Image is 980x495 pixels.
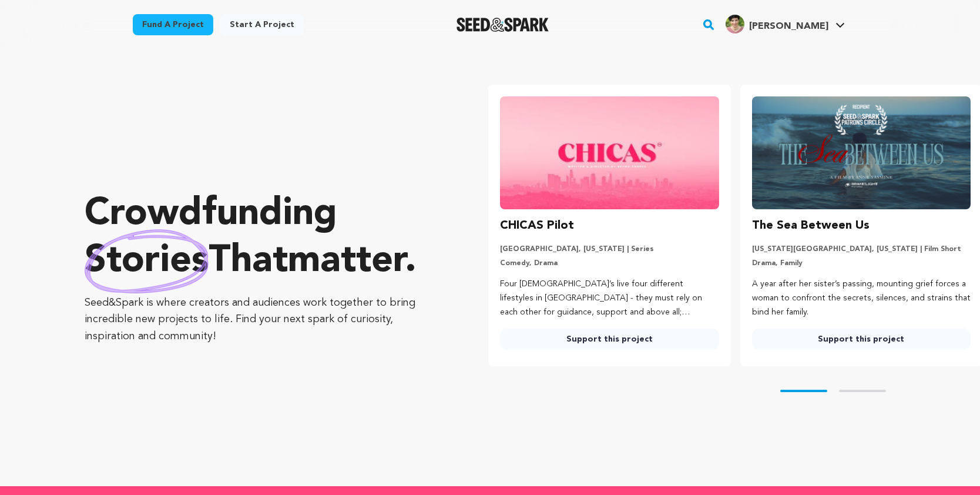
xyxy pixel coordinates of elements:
[220,14,304,35] a: Start a project
[752,277,971,319] p: A year after her sister’s passing, mounting grief forces a woman to confront the secrets, silence...
[723,12,847,34] a: Gemma R.'s Profile
[752,96,971,209] img: The Sea Between Us image
[500,329,719,350] a: Support this project
[457,18,549,32] img: Seed&Spark Logo Dark Mode
[500,259,719,268] p: Comedy, Drama
[85,229,209,293] img: hand sketched image
[749,22,828,31] span: [PERSON_NAME]
[500,245,719,254] p: [GEOGRAPHIC_DATA], [US_STATE] | Series
[85,191,441,285] p: Crowdfunding that .
[752,259,971,268] p: Drama, Family
[133,14,213,35] a: Fund a project
[726,15,828,34] div: Gemma R.'s Profile
[723,12,847,37] span: Gemma R.'s Profile
[752,245,971,254] p: [US_STATE][GEOGRAPHIC_DATA], [US_STATE] | Film Short
[457,18,549,32] a: Seed&Spark Homepage
[500,216,574,235] h3: CHICAS Pilot
[752,216,870,235] h3: The Sea Between Us
[500,96,719,209] img: CHICAS Pilot image
[752,329,971,350] a: Support this project
[85,295,441,345] p: Seed&Spark is where creators and audiences work together to bring incredible new projects to life...
[288,243,405,280] span: matter
[500,277,719,319] p: Four [DEMOGRAPHIC_DATA]’s live four different lifestyles in [GEOGRAPHIC_DATA] - they must rely on...
[726,15,744,34] img: 9664d4c6b7bcc14b.jpg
